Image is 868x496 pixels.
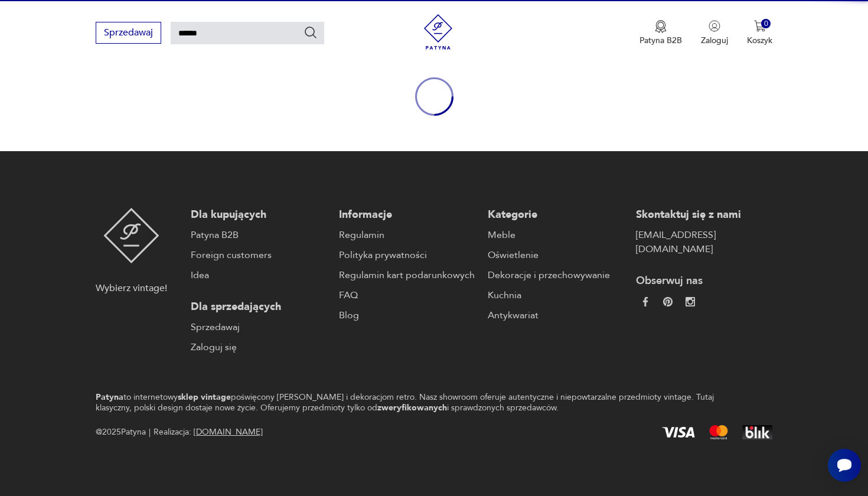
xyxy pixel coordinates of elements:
img: da9060093f698e4c3cedc1453eec5031.webp [641,297,650,306]
iframe: Smartsupp widget button [828,449,861,482]
button: Patyna B2B [639,20,682,46]
p: Obserwuj nas [636,274,772,288]
img: Ikonka użytkownika [709,20,720,32]
a: Meble [488,228,624,242]
a: Polityka prywatności [339,248,475,262]
span: Realizacja: [154,425,263,439]
a: Foreign customers [191,248,327,262]
button: Zaloguj [701,20,728,46]
strong: zweryfikowanych [377,402,447,413]
a: FAQ [339,288,475,302]
div: 0 [761,19,771,29]
a: Dekoracje i przechowywanie [488,268,624,282]
p: Skontaktuj się z nami [636,208,772,222]
img: c2fd9cf7f39615d9d6839a72ae8e59e5.webp [686,297,695,306]
a: Patyna B2B [191,228,327,242]
img: Mastercard [709,425,728,439]
a: Oświetlenie [488,248,624,262]
img: Patyna - sklep z meblami i dekoracjami vintage [420,14,456,50]
p: Wybierz vintage! [96,281,167,295]
a: Sprzedawaj [96,30,161,38]
a: Ikona medaluPatyna B2B [639,20,682,46]
img: Patyna - sklep z meblami i dekoracjami vintage [103,208,159,263]
p: Informacje [339,208,475,222]
a: Sprzedawaj [191,320,327,334]
p: Zaloguj [701,35,728,46]
img: Ikona medalu [655,20,667,33]
p: to internetowy poświęcony [PERSON_NAME] i dekoracjom retro. Nasz showroom oferuje autentyczne i n... [96,392,732,413]
a: Regulamin [339,228,475,242]
button: 0Koszyk [747,20,772,46]
button: Sprzedawaj [96,22,161,44]
span: @ 2025 Patyna [96,425,146,439]
a: Blog [339,308,475,322]
strong: sklep vintage [178,391,231,403]
a: [EMAIL_ADDRESS][DOMAIN_NAME] [636,228,772,256]
p: Dla kupujących [191,208,327,222]
a: Zaloguj się [191,340,327,354]
a: Idea [191,268,327,282]
p: Patyna B2B [639,35,682,46]
a: Antykwariat [488,308,624,322]
img: Ikona koszyka [754,20,766,32]
a: [DOMAIN_NAME] [194,426,263,438]
img: BLIK [742,425,772,439]
p: Dla sprzedających [191,300,327,314]
img: 37d27d81a828e637adc9f9cb2e3d3a8a.webp [663,297,673,306]
button: Szukaj [304,25,318,40]
div: | [149,425,151,439]
a: Kuchnia [488,288,624,302]
p: Kategorie [488,208,624,222]
img: Visa [662,427,695,438]
p: Koszyk [747,35,772,46]
a: Regulamin kart podarunkowych [339,268,475,282]
strong: Patyna [96,391,123,403]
